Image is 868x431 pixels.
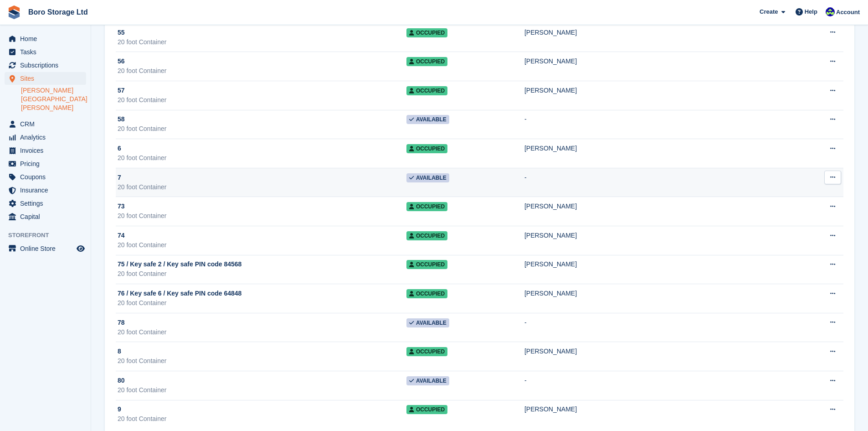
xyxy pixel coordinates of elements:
[20,59,75,72] span: Subscriptions
[118,231,125,240] span: 74
[406,144,447,153] span: Occupied
[406,260,447,269] span: Occupied
[524,289,799,298] div: [PERSON_NAME]
[118,182,406,192] div: 20 foot Container
[118,153,406,163] div: 20 foot Container
[524,260,799,269] div: [PERSON_NAME]
[836,8,860,17] span: Account
[118,289,241,298] span: 76 / Key safe 6 / Key safe PIN code 64848
[524,168,799,197] td: -
[5,197,86,210] a: menu
[118,298,406,308] div: 20 foot Container
[20,72,75,85] span: Sites
[20,118,75,130] span: CRM
[118,144,121,153] span: 6
[406,57,447,66] span: Occupied
[20,197,75,210] span: Settings
[524,371,799,400] td: -
[5,59,86,72] a: menu
[20,32,75,45] span: Home
[5,184,86,197] a: menu
[118,202,125,211] span: 73
[118,66,406,76] div: 20 foot Container
[118,347,121,356] span: 8
[5,32,86,45] a: menu
[406,231,447,240] span: Occupied
[524,231,799,240] div: [PERSON_NAME]
[406,173,449,182] span: Available
[406,115,449,124] span: Available
[524,347,799,356] div: [PERSON_NAME]
[524,405,799,414] div: [PERSON_NAME]
[20,184,75,197] span: Insurance
[118,414,406,424] div: 20 foot Container
[118,405,121,414] span: 9
[21,86,86,112] a: [PERSON_NAME][GEOGRAPHIC_DATA][PERSON_NAME]
[5,171,86,183] a: menu
[118,318,125,327] span: 78
[118,327,406,337] div: 20 foot Container
[406,86,447,95] span: Occupied
[5,242,86,255] a: menu
[118,260,241,269] span: 75 / Key safe 2 / Key safe PIN code 84568
[20,157,75,170] span: Pricing
[805,7,817,16] span: Help
[524,86,799,95] div: [PERSON_NAME]
[524,28,799,37] div: [PERSON_NAME]
[118,385,406,395] div: 20 foot Container
[118,114,125,124] span: 58
[5,144,86,157] a: menu
[5,72,86,85] a: menu
[826,7,835,16] img: Tobie Hillier
[406,347,447,356] span: Occupied
[524,144,799,153] div: [PERSON_NAME]
[524,313,799,342] td: -
[25,5,92,20] a: Boro Storage Ltd
[20,131,75,144] span: Analytics
[524,110,799,139] td: -
[406,28,447,37] span: Occupied
[524,57,799,66] div: [PERSON_NAME]
[118,269,406,279] div: 20 foot Container
[118,124,406,134] div: 20 foot Container
[20,242,75,255] span: Online Store
[118,211,406,221] div: 20 foot Container
[524,202,799,211] div: [PERSON_NAME]
[118,95,406,105] div: 20 foot Container
[406,289,447,298] span: Occupied
[20,46,75,58] span: Tasks
[5,46,86,58] a: menu
[118,240,406,250] div: 20 foot Container
[406,318,449,327] span: Available
[406,202,447,211] span: Occupied
[5,157,86,170] a: menu
[406,405,447,414] span: Occupied
[20,171,75,183] span: Coupons
[118,28,125,37] span: 55
[20,210,75,223] span: Capital
[118,37,406,47] div: 20 foot Container
[118,86,125,95] span: 57
[8,231,91,240] span: Storefront
[760,7,778,16] span: Create
[5,210,86,223] a: menu
[5,131,86,144] a: menu
[406,376,449,385] span: Available
[20,144,75,157] span: Invoices
[118,356,406,366] div: 20 foot Container
[118,173,121,182] span: 7
[75,243,86,254] a: Preview store
[118,57,125,66] span: 56
[5,118,86,130] a: menu
[118,376,125,385] span: 80
[7,5,21,19] img: stora-icon-8386f47178a22dfd0bd8f6a31ec36ba5ce8667c1dd55bd0f319d3a0aa187defe.svg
